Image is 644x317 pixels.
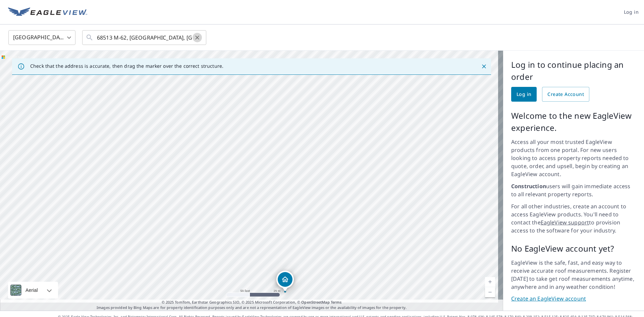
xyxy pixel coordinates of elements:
[23,282,40,299] div: Aerial
[511,202,636,234] p: For all other industries, create an account to access EagleView products. You'll need to contact ...
[511,259,636,291] p: EagleView is the safe, fast, and easy way to receive accurate roof measurements. Register [DATE] ...
[511,295,636,303] a: Create an EagleView account
[331,300,342,305] a: Terms
[8,282,58,299] div: Aerial
[162,300,342,305] span: © 2025 TomTom, Earthstar Geographics SIO, © 2025 Microsoft Corporation, ©
[511,87,537,102] a: Log in
[541,219,589,226] a: EagleView support
[511,110,636,134] p: Welcome to the new EagleView experience.
[97,28,193,47] input: Search by address or latitude-longitude
[8,28,75,47] div: [GEOGRAPHIC_DATA]
[276,271,294,292] div: Dropped pin, building 1, Residential property, 68513 M 62 Edwardsburg, MI 49112
[511,182,636,198] p: users will gain immediate access to all relevant property reports.
[511,138,636,178] p: Access all your most trusted EagleView products from one portal. For new users looking to access ...
[193,33,202,42] button: Clear
[480,62,488,71] button: Close
[485,277,495,287] a: Current Level 19, Zoom In
[301,300,329,305] a: OpenStreetMap
[511,182,546,190] strong: Construction
[30,63,223,69] p: Check that the address is accurate, then drag the marker over the correct structure.
[517,90,531,99] span: Log in
[511,243,636,255] p: No EagleView account yet?
[624,8,639,16] span: Log in
[8,7,87,17] img: EV Logo
[547,90,584,99] span: Create Account
[485,287,495,297] a: Current Level 19, Zoom Out
[542,87,589,102] a: Create Account
[511,59,636,83] p: Log in to continue placing an order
